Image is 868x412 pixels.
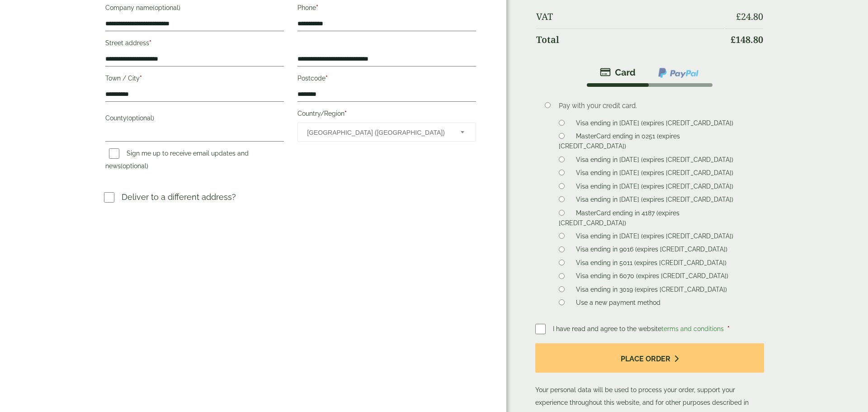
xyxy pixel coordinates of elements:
label: Company name [105,1,284,17]
label: County [105,112,284,127]
abbr: required [140,75,142,82]
span: Country/Region [297,123,476,142]
abbr: required [325,75,328,82]
label: Visa ending in [DATE] (expires [CREDIT_CARD_DATA]) [572,119,737,129]
th: Total [536,28,724,51]
label: Visa ending in [DATE] (expires [CREDIT_CARD_DATA]) [572,196,737,206]
th: VAT [536,6,724,28]
img: stripe.png [600,67,636,78]
a: terms and conditions [661,325,724,332]
span: (optional) [153,4,180,11]
bdi: 24.80 [736,10,763,23]
label: Visa ending in 5011 (expires [CREDIT_CARD_DATA]) [572,259,730,269]
abbr: required [316,4,318,11]
label: MasterCard ending in 0251 (expires [CREDIT_CARD_DATA]) [559,133,680,152]
label: Visa ending in [DATE] (expires [CREDIT_CARD_DATA]) [572,232,737,242]
bdi: 148.80 [731,33,763,46]
p: Deliver to a different address? [122,191,236,203]
span: (optional) [121,162,148,170]
label: Country/Region [297,107,476,123]
button: Place order [535,343,764,373]
span: United Kingdom (UK) [307,123,448,142]
label: Visa ending in 3019 (expires [CREDIT_CARD_DATA]) [572,286,731,296]
label: Visa ending in [DATE] (expires [CREDIT_CARD_DATA]) [572,156,737,166]
abbr: required [727,325,730,332]
input: Sign me up to receive email updates and news(optional) [109,148,119,159]
img: ppcp-gateway.png [657,67,699,79]
label: Sign me up to receive email updates and news [105,150,249,172]
span: (optional) [127,114,154,122]
abbr: required [149,39,151,47]
label: Visa ending in 6070 (expires [CREDIT_CARD_DATA]) [572,272,732,282]
label: MasterCard ending in 4187 (expires [CREDIT_CARD_DATA]) [559,209,679,229]
label: Street address [105,37,284,52]
label: Visa ending in [DATE] (expires [CREDIT_CARD_DATA]) [572,169,737,179]
span: £ [736,10,741,23]
p: Pay with your credit card. [559,101,750,111]
abbr: required [344,110,347,117]
span: £ [731,33,736,46]
label: Town / City [105,72,284,87]
label: Visa ending in 9016 (expires [CREDIT_CARD_DATA]) [572,246,731,256]
span: I have read and agree to the website [553,325,726,332]
label: Postcode [297,72,476,87]
label: Phone [297,1,476,17]
label: Use a new payment method [572,299,664,309]
label: Visa ending in [DATE] (expires [CREDIT_CARD_DATA]) [572,183,737,193]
